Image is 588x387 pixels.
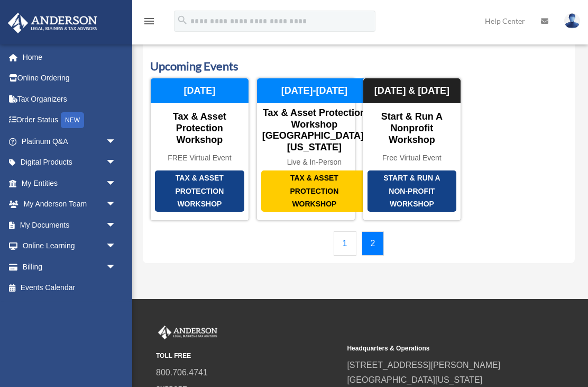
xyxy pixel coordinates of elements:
[7,194,132,215] a: My Anderson Teamarrow_drop_down
[368,170,457,212] div: Start & Run a Non-Profit Workshop
[7,236,132,257] a: Online Learningarrow_drop_down
[156,368,208,377] a: 800.706.4741
[151,111,249,146] div: Tax & Asset Protection Workshop
[143,15,155,28] i: menu
[106,256,127,278] span: arrow_drop_down
[257,158,372,167] div: Live & In-Person
[106,173,127,194] span: arrow_drop_down
[177,14,188,26] i: search
[564,13,580,29] img: User Pic
[106,152,127,174] span: arrow_drop_down
[7,110,132,131] a: Order StatusNEW
[334,231,356,256] a: 1
[150,58,567,75] h3: Upcoming Events
[256,78,355,221] a: Tax & Asset Protection Workshop Tax & Asset Protection Workshop [GEOGRAPHIC_DATA], [US_STATE] Liv...
[7,88,132,110] a: Tax Organizers
[7,131,132,152] a: Platinum Q&Aarrow_drop_down
[261,170,368,212] div: Tax & Asset Protection Workshop
[7,68,132,89] a: Online Ordering
[257,107,372,153] div: Tax & Asset Protection Workshop [GEOGRAPHIC_DATA], [US_STATE]
[257,78,372,104] div: [DATE]-[DATE]
[7,47,132,68] a: Home
[7,214,132,236] a: My Documentsarrow_drop_down
[106,194,127,215] span: arrow_drop_down
[106,236,127,257] span: arrow_drop_down
[156,326,219,339] img: Anderson Advisors Platinum Portal
[155,170,244,212] div: Tax & Asset Protection Workshop
[61,112,84,128] div: NEW
[106,131,127,152] span: arrow_drop_down
[363,78,462,221] a: Start & Run a Non-Profit Workshop Start & Run a Nonprofit Workshop Free Virtual Event [DATE] & [D...
[7,277,127,299] a: Events Calendar
[151,78,249,104] div: [DATE]
[7,173,132,194] a: My Entitiesarrow_drop_down
[5,13,100,33] img: Anderson Advisors Platinum Portal
[143,19,155,28] a: menu
[363,111,461,146] div: Start & Run a Nonprofit Workshop
[347,361,500,370] a: [STREET_ADDRESS][PERSON_NAME]
[156,350,339,362] small: TOLL FREE
[347,375,482,384] a: [GEOGRAPHIC_DATA][US_STATE]
[151,154,249,163] div: FREE Virtual Event
[363,154,461,163] div: Free Virtual Event
[150,78,249,221] a: Tax & Asset Protection Workshop Tax & Asset Protection Workshop FREE Virtual Event [DATE]
[362,231,384,256] a: 2
[363,78,461,104] div: [DATE] & [DATE]
[7,152,132,173] a: Digital Productsarrow_drop_down
[347,343,530,354] small: Headquarters & Operations
[106,214,127,236] span: arrow_drop_down
[7,256,132,277] a: Billingarrow_drop_down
